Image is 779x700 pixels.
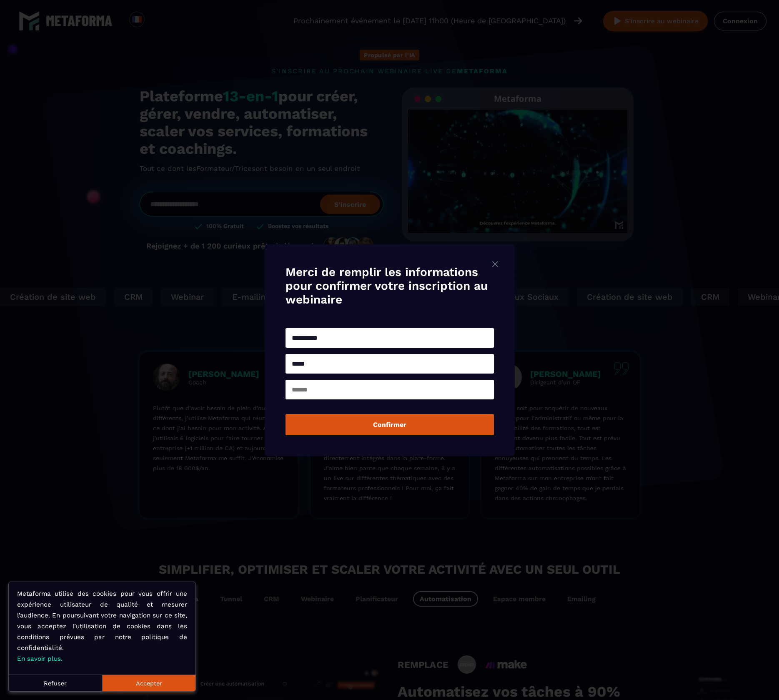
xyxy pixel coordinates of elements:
button: Accepter [102,675,195,691]
button: Refuser [9,675,102,691]
h4: Merci de remplir les informations pour confirmer votre inscription au webinaire [286,265,494,306]
p: Metaforma utilise des cookies pour vous offrir une expérience utilisateur de qualité et mesurer l... [17,588,187,664]
a: En savoir plus. [17,655,63,662]
img: close [490,259,500,269]
button: Confirmer [286,414,494,435]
